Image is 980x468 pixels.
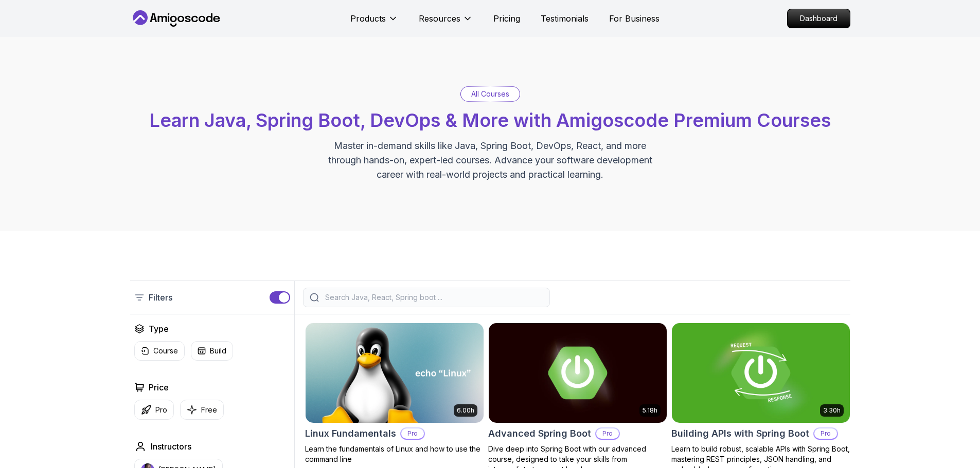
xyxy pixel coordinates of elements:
[401,428,424,439] p: Pro
[155,405,167,415] p: Pro
[305,426,396,441] h2: Linux Fundamentals
[643,406,657,415] p: 5.18h
[350,12,398,33] button: Products
[493,12,520,25] a: Pricing
[471,89,509,99] p: All Courses
[489,323,667,423] img: Advanced Spring Boot card
[419,12,460,25] p: Resources
[134,341,185,361] button: Course
[305,323,484,464] a: Linux Fundamentals card6.00hLinux FundamentalsProLearn the fundamentals of Linux and how to use t...
[787,9,850,28] a: Dashboard
[306,323,484,423] img: Linux Fundamentals card
[201,405,217,415] p: Free
[210,346,226,356] p: Build
[149,109,831,132] span: Learn Java, Spring Boot, DevOps & More with Amigoscode Premium Courses
[305,444,484,464] p: Learn the fundamentals of Linux and how to use the command line
[151,440,191,453] h2: Instructors
[180,400,224,420] button: Free
[149,323,169,335] h2: Type
[814,428,837,439] p: Pro
[149,291,172,304] p: Filters
[596,428,619,439] p: Pro
[350,12,386,25] p: Products
[609,12,660,25] a: For Business
[488,426,591,441] h2: Advanced Spring Boot
[323,292,543,303] input: Search Java, React, Spring boot ...
[419,12,473,33] button: Resources
[672,323,850,423] img: Building APIs with Spring Boot card
[541,12,589,25] a: Testimonials
[671,426,809,441] h2: Building APIs with Spring Boot
[457,406,474,415] p: 6.00h
[191,341,233,361] button: Build
[788,9,850,28] p: Dashboard
[153,346,178,356] p: Course
[134,400,174,420] button: Pro
[317,139,663,182] p: Master in-demand skills like Java, Spring Boot, DevOps, React, and more through hands-on, expert-...
[149,381,169,394] h2: Price
[823,406,841,415] p: 3.30h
